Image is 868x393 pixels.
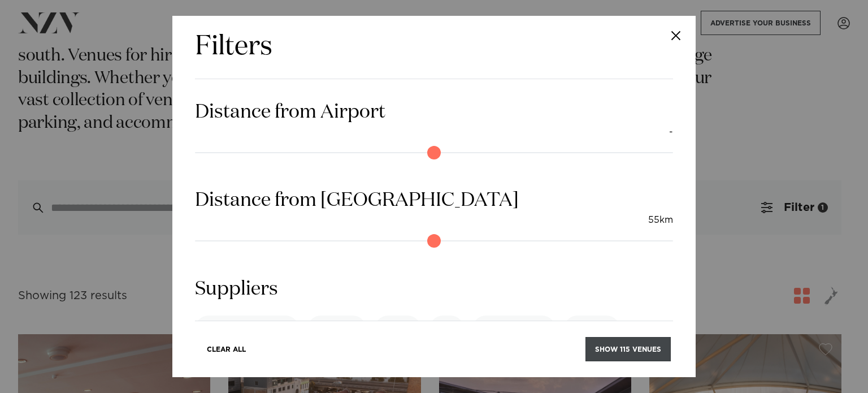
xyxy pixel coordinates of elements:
[195,316,299,343] label: Event Videography
[375,316,421,343] label: Bands
[195,100,673,125] h3: Distance from Airport
[195,277,673,302] h3: Suppliers
[585,337,671,361] button: Show 115 venues
[195,188,673,213] h3: Distance from [GEOGRAPHIC_DATA]
[472,316,555,343] label: AV Production
[429,316,464,343] label: DJs
[656,16,696,55] button: Close
[648,213,673,227] output: 55km
[669,125,673,139] output: -
[197,337,255,361] button: Clear All
[564,316,620,343] label: Catering
[195,29,272,65] h2: Filters
[307,316,366,343] label: Activities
